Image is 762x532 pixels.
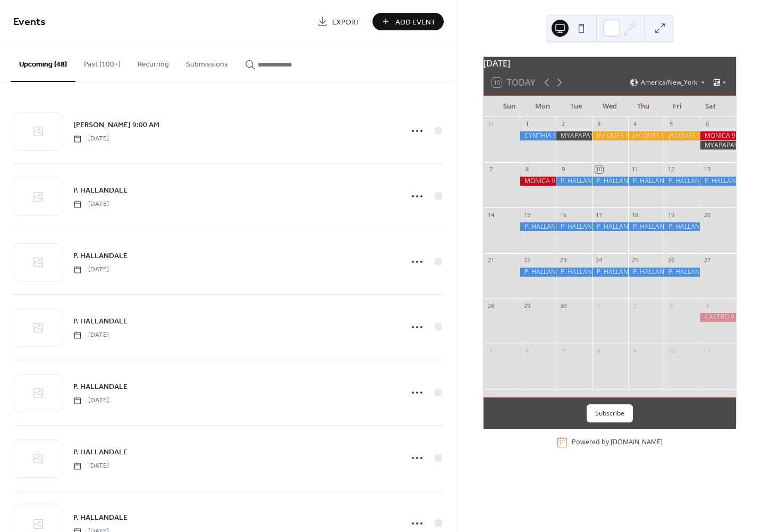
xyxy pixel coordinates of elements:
div: Fri [661,96,694,117]
div: MONICA 9:00 AM [700,131,736,140]
div: 5 [487,347,495,355]
span: [DATE] [73,265,109,275]
span: Export [332,16,360,28]
span: P. HALLANDALE [73,316,128,327]
div: P. HALLANDALE [664,268,700,277]
div: P. HALLANDALE [520,268,556,277]
div: P. HALLANDALE [664,222,700,231]
div: 26 [667,256,675,264]
div: Mon [526,96,560,117]
div: 24 [595,256,603,264]
span: P. HALLANDALE [73,185,128,196]
span: America/New_York [641,79,697,86]
div: 19 [667,211,675,219]
div: Sat [694,96,727,117]
div: Tue [560,96,593,117]
div: P. HALLANDALE [628,222,664,231]
div: 7 [487,165,495,173]
div: 29 [523,302,531,310]
div: Wed [593,96,626,117]
div: 1 [523,120,531,128]
div: 31 [487,120,495,128]
div: P. HALLANDALE [592,222,628,231]
div: P. HALLANDALE [592,268,628,277]
div: 6 [523,347,531,355]
div: 6 [703,120,711,128]
a: [DOMAIN_NAME] [611,438,663,447]
div: 4 [631,120,639,128]
div: Sun [492,96,526,117]
div: 2 [559,120,567,128]
span: P. HALLANDALE [73,381,128,393]
div: P. HALLANDALE [628,268,664,277]
div: P. HALLANDALE [520,222,556,231]
a: Add Event [372,13,444,30]
span: [DATE] [73,199,109,209]
div: 3 [667,302,675,310]
div: MONICA 9:00 AM [520,177,556,186]
div: MYAPAPAYA 9:00 AM [556,131,592,140]
div: 10 [595,165,603,173]
button: Subscribe [587,404,633,422]
div: 2 [631,302,639,310]
span: [DATE] [73,330,109,340]
div: JACQUES 9:00 AM [628,131,664,140]
div: Powered by [572,438,663,447]
div: 3 [595,120,603,128]
div: 8 [523,165,531,173]
div: 18 [631,211,639,219]
a: P. HALLANDALE [73,184,128,196]
div: 9 [559,165,567,173]
div: P. HALLANDALE [664,177,700,186]
span: Events [13,12,46,32]
div: P. HALLANDALE [628,177,664,186]
div: 16 [559,211,567,219]
div: 28 [487,302,495,310]
a: Export [309,13,368,30]
div: 17 [595,211,603,219]
div: 10 [667,347,675,355]
a: P. HALLANDALE [73,511,128,523]
span: P. HALLANDALE [73,447,128,458]
div: 1 [595,302,603,310]
div: CYNTHIA 9:00 AM [520,131,556,140]
div: JACQUES 9:00 AM [664,131,700,140]
span: [DATE] [73,134,109,144]
div: 11 [703,347,711,355]
div: [DATE] [484,57,736,70]
div: 25 [631,256,639,264]
div: 21 [487,256,495,264]
div: Thu [626,96,660,117]
div: P. HALLANDALE [556,222,592,231]
div: 7 [559,347,567,355]
button: Recurring [129,43,177,81]
div: CASTRO 9:00 AM [700,313,736,322]
div: 8 [595,347,603,355]
div: JACQUES 9:00 AM [592,131,628,140]
a: P. HALLANDALE [73,380,128,393]
div: 12 [667,165,675,173]
a: P. HALLANDALE [73,250,128,262]
span: Add Event [395,16,436,28]
a: P. HALLANDALE [73,446,128,458]
div: 5 [667,120,675,128]
button: Submissions [177,43,236,81]
button: Upcoming (48) [11,43,75,82]
span: [DATE] [73,461,109,471]
div: P. HALLANDALE [592,177,628,186]
div: 9 [631,347,639,355]
a: [PERSON_NAME] 9:00 AM [73,119,159,131]
div: 23 [559,256,567,264]
div: MYAPAPAYA 9:00 AM [700,141,736,150]
div: 4 [703,302,711,310]
div: 13 [703,165,711,173]
div: 20 [703,211,711,219]
div: 11 [631,165,639,173]
a: P. HALLANDALE [73,315,128,327]
div: 15 [523,211,531,219]
span: P. HALLANDALE [73,251,128,262]
span: [PERSON_NAME] 9:00 AM [73,120,159,131]
span: [DATE] [73,396,109,405]
div: P. HALLANDALE [700,177,736,186]
div: 22 [523,256,531,264]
